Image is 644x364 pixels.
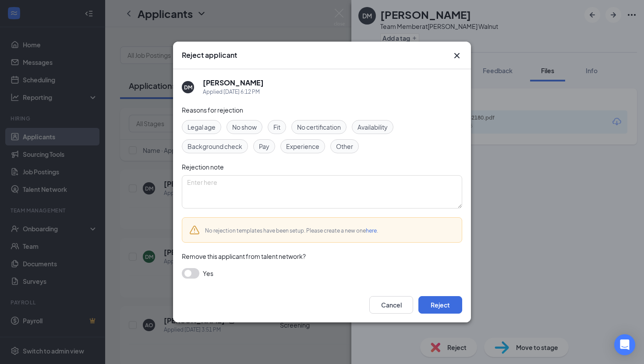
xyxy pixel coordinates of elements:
span: No show [232,122,257,132]
div: Open Intercom Messenger [614,334,635,355]
span: Legal age [188,122,216,132]
span: Background check [188,141,242,151]
span: Other [336,141,353,151]
span: Rejection note [182,163,224,171]
svg: Warning [189,225,200,235]
h3: Reject applicant [182,50,237,60]
span: Availability [357,122,388,132]
svg: Cross [452,50,462,61]
span: Yes [203,268,213,279]
button: Reject [418,296,462,314]
h5: [PERSON_NAME] [203,78,264,88]
button: Close [452,50,462,61]
span: No certification [297,122,341,132]
div: Applied [DATE] 6:12 PM [203,88,264,96]
span: Pay [259,141,269,151]
span: Fit [273,122,280,132]
span: Experience [286,141,319,151]
a: here [366,227,377,234]
div: DM [184,84,192,91]
span: Reasons for rejection [182,106,243,114]
span: Remove this applicant from talent network? [182,252,306,260]
button: Cancel [369,296,413,314]
span: No rejection templates have been setup. Please create a new one . [205,227,378,234]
